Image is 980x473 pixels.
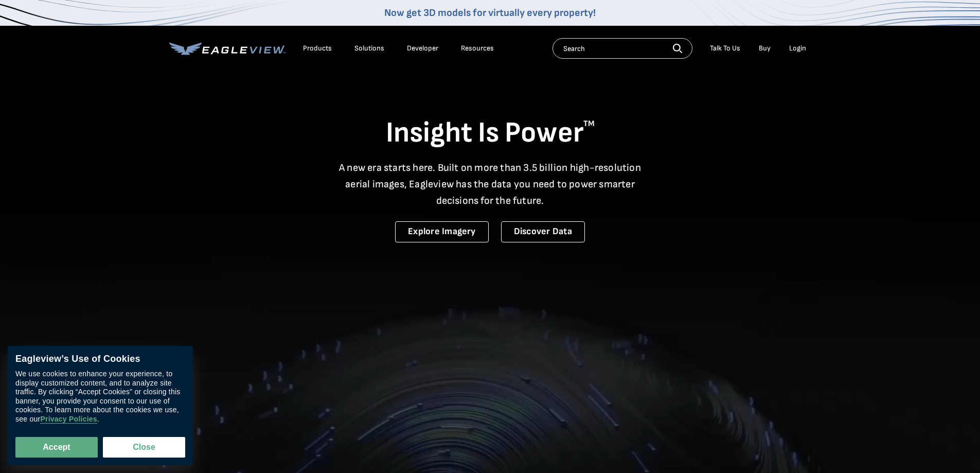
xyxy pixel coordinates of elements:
[103,437,185,458] button: Close
[15,437,98,458] button: Accept
[759,44,771,53] a: Buy
[461,44,494,53] div: Resources
[15,354,185,365] div: Eagleview’s Use of Cookies
[553,38,692,59] input: Search
[583,119,595,129] sup: TM
[40,415,97,424] a: Privacy Policies
[789,44,806,53] div: Login
[384,7,596,19] a: Now get 3D models for virtually every property!
[15,370,185,424] div: We use cookies to enhance your experience, to display customized content, and to analyze site tra...
[407,44,438,53] a: Developer
[395,221,489,242] a: Explore Imagery
[354,44,384,53] div: Solutions
[501,221,585,242] a: Discover Data
[169,115,811,151] h1: Insight Is Power
[710,44,740,53] div: Talk To Us
[303,44,332,53] div: Products
[333,160,648,209] p: A new era starts here. Built on more than 3.5 billion high-resolution aerial images, Eagleview ha...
